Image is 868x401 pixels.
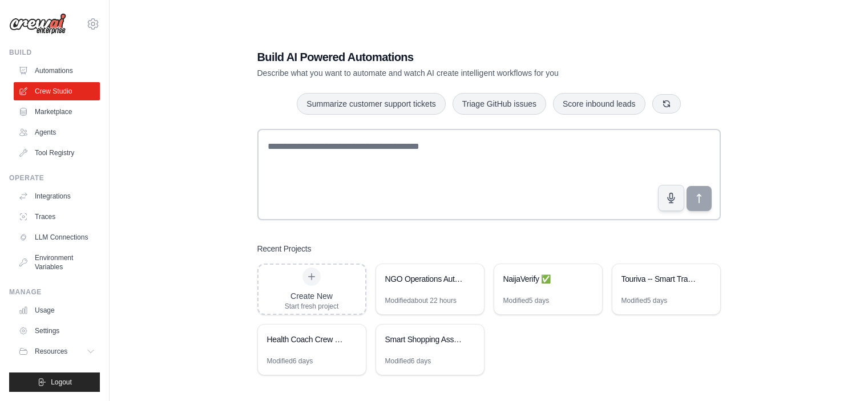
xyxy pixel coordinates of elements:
div: Modified 6 days [385,357,431,366]
div: Manage [9,287,100,297]
div: Create New [285,290,339,302]
iframe: Chat Widget [811,346,868,401]
div: NaijaVerify ✅ [503,273,582,285]
a: Marketplace [14,103,100,121]
div: Touriva -- Smart Travel Planner [621,273,700,285]
a: Tool Registry [14,144,100,162]
div: Health Coach Crew - Personalized Wellness Automation [267,334,345,345]
a: Environment Variables [14,249,100,276]
a: Automations [14,62,100,80]
div: Modified 5 days [621,296,668,305]
div: Build [9,48,100,57]
button: Resources [14,342,100,361]
a: Settings [14,322,100,340]
span: Logout [51,378,72,387]
button: Score inbound leads [553,93,645,115]
p: Describe what you want to automate and watch AI create intelligent workflows for you [257,67,641,79]
span: Resources [35,347,67,356]
button: Triage GitHub issues [453,93,546,115]
h1: Build AI Powered Automations [257,49,641,65]
button: Logout [9,372,100,392]
div: NGO Operations Automation Suite [385,273,463,285]
img: Logo [9,13,66,35]
a: Usage [14,301,100,319]
button: Summarize customer support tickets [297,93,445,115]
a: Crew Studio [14,82,100,100]
button: Click to speak your automation idea [658,185,684,211]
a: Traces [14,208,100,226]
a: Agents [14,123,100,141]
a: LLM Connections [14,228,100,246]
div: Modified 6 days [267,357,313,366]
div: Start fresh project [285,302,339,311]
div: Operate [9,173,100,183]
h3: Recent Projects [257,243,312,254]
div: Smart Shopping Assistant [385,334,463,345]
div: Modified about 22 hours [385,296,457,305]
div: Modified 5 days [503,296,550,305]
button: Get new suggestions [652,94,681,114]
a: Integrations [14,187,100,205]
